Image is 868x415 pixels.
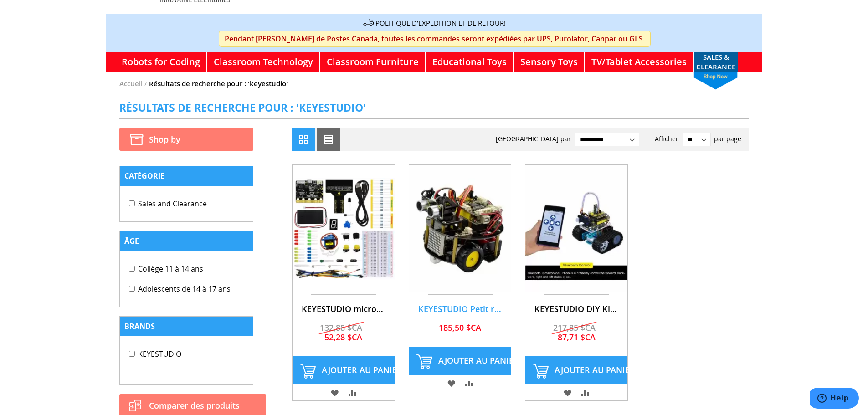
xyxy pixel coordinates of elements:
[293,356,395,384] button: Ajouter au panier
[439,322,481,333] span: 185,50 $CA
[219,31,651,47] span: Pendant [PERSON_NAME] de Postes Canada, toutes les commandes seront expédiées par UPS, Purolator,...
[375,18,506,27] a: POLITIQUE D’EXPEDITION ET DE RETOUR!
[689,72,742,90] span: shop now
[409,165,511,292] img: KEYESTUDIO Petit robot tortue intelligent V2.0 pour Arduino
[553,322,596,333] span: 217,85 $CA
[585,52,694,72] a: TV/Tablet Accessories
[525,286,627,294] a: KEYESTUDIO DIY Kit de voiture robot intelligent Mini Tank pour Arduino
[714,134,741,143] span: par page
[694,52,738,72] a: SALES & CLEARANCEshop now
[320,322,362,333] span: 132,88 $CA
[119,79,143,88] a: Accueil
[409,286,511,294] a: KEYESTUDIO Petit robot tortue intelligent V2.0 pour Arduino
[149,401,257,410] strong: Comparer des produits
[555,364,635,375] span: Ajouter au panier
[120,317,253,336] div: Brands
[115,52,207,72] a: Robots for Coding
[129,349,181,359] a: KEYESTUDIO
[120,166,253,186] div: Catégorie
[810,388,859,410] iframe: Opens a widget where you can chat to one of our agents
[534,303,618,314] a: KEYESTUDIO DIY Kit de voiture robot intelligent Mini Tank pour Arduino
[558,332,596,343] span: 87,71 $CA
[344,384,360,400] a: Ajouter au comparateur
[120,231,253,251] div: Âge
[514,52,585,72] a: Sensory Toys
[577,384,593,400] a: Ajouter au comparateur
[496,134,571,143] label: [GEOGRAPHIC_DATA] par
[129,284,231,294] a: Adolescents de 14 à 17 ans
[119,128,253,151] strong: Shop by
[293,165,395,292] img: KEYESTUDIO micro:bit Kit de démarrage pour débutants
[426,52,514,72] a: Educational Toys
[525,165,627,292] img: KEYESTUDIO DIY Kit de voiture robot intelligent Mini Tank pour Arduino
[129,199,207,209] a: Sales and Clearance
[655,134,678,143] span: Afficher
[324,332,362,343] span: 52,28 $CA
[443,375,459,391] a: Ajouter à la liste d'achats
[525,356,627,384] button: Ajouter au panier
[293,286,395,294] a: KEYESTUDIO micro:bit Kit de démarrage pour débutants
[560,384,575,400] a: Ajouter à la liste d'achats
[302,303,385,314] a: KEYESTUDIO micro:bit Kit de démarrage pour débutants
[292,128,315,151] strong: Grille
[409,347,511,375] button: Ajouter au panier
[322,364,402,375] span: Ajouter au panier
[129,264,203,274] a: Collège 11 à 14 ans
[438,355,519,366] span: Ajouter au panier
[119,100,366,115] span: Résultats de recherche pour : 'keyestudio'
[418,303,502,314] a: KEYESTUDIO Petit robot tortue intelligent V2.0 pour Arduino
[320,52,426,72] a: Classroom Furniture
[207,52,320,72] a: Classroom Technology
[461,375,477,391] a: Ajouter au comparateur
[149,79,288,88] strong: Résultats de recherche pour : 'keyestudio'
[327,384,343,400] a: Ajouter à la liste d'achats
